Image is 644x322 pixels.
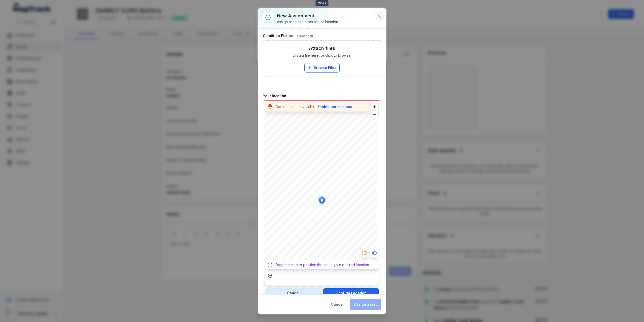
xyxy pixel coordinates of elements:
[309,45,335,52] h3: Attach files
[316,0,329,6] span: Close
[263,93,286,98] label: Your location
[275,104,352,110] div: Geolocation unavailable.
[263,33,313,38] label: Condition Picture(s)
[263,101,377,300] canvas: Map
[275,273,277,278] div: -
[371,111,378,118] button: Zoom out
[317,104,352,110] button: Enable permissions
[277,19,339,24] div: Assign assets to a person or location.
[370,248,379,258] button: Switch to Satellite View
[293,53,351,58] span: Drag a file here, or click to browse.
[304,63,340,73] button: Browse Files
[323,288,379,298] button: Confirm Location
[265,288,321,298] button: Cancel
[275,262,369,267] div: Drag the map to position the pin at your desired location
[371,103,378,111] button: Zoom in
[327,299,348,310] button: Cancel
[277,12,339,19] h3: New assignment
